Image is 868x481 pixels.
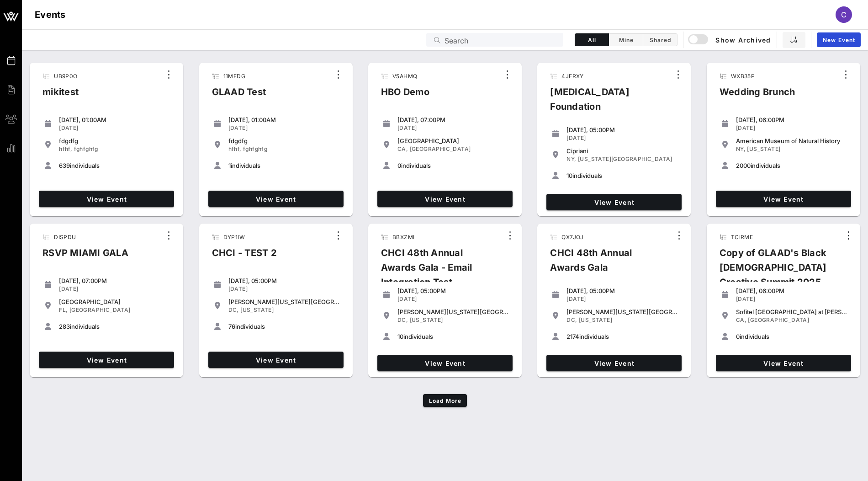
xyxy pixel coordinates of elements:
[720,359,847,367] span: View Event
[566,172,678,179] div: individuals
[228,323,235,330] span: 76
[550,359,678,367] span: View Event
[566,287,678,294] div: [DATE], 05:00PM
[566,147,678,155] div: Cipriani
[716,191,851,207] a: View Event
[543,85,671,121] div: [MEDICAL_DATA] Foundation
[836,6,852,23] div: C
[205,246,284,267] div: CHCI - TEST 2
[228,323,340,330] div: individuals
[243,145,267,152] span: fghfghfg
[410,316,443,323] span: [US_STATE]
[609,33,643,46] button: Mine
[566,316,577,323] span: DC,
[566,295,678,303] div: [DATE]
[566,308,678,315] div: [PERSON_NAME][US_STATE][GEOGRAPHIC_DATA]
[736,308,847,315] div: Sofitel [GEOGRAPHIC_DATA] at [PERSON_NAME][GEOGRAPHIC_DATA]
[736,295,847,303] div: [DATE]
[546,194,682,210] a: View Event
[42,195,170,203] span: View Event
[228,162,231,169] span: 1
[736,137,847,144] div: American Museum of Natural History
[223,73,245,80] span: 11MFDG
[561,234,583,240] span: QX7JOJ
[208,352,344,368] a: View Event
[69,306,131,313] span: [GEOGRAPHIC_DATA]
[397,333,403,340] span: 10
[566,333,579,340] span: 2174
[39,191,174,207] a: View Event
[228,124,340,132] div: [DATE]
[397,308,509,315] div: [PERSON_NAME][US_STATE][GEOGRAPHIC_DATA]
[59,137,170,144] div: fdgdfg
[643,33,677,46] button: Shared
[223,234,245,240] span: DYP1IW
[59,323,170,330] div: individuals
[59,145,72,152] span: hfhf,
[731,234,753,240] span: TCIRME
[736,287,847,294] div: [DATE], 06:00PM
[736,316,746,323] span: CA,
[429,397,461,404] span: Load More
[614,37,637,43] span: Mine
[205,85,274,107] div: GLAAD Test
[748,316,809,323] span: [GEOGRAPHIC_DATA]
[720,195,847,203] span: View Event
[59,124,170,132] div: [DATE]
[649,37,672,43] span: Shared
[59,116,170,123] div: [DATE], 01:00AM
[550,198,678,206] span: View Event
[712,246,841,297] div: Copy of GLAAD's Black [DEMOGRAPHIC_DATA] Creative Summit 2025
[579,316,612,323] span: [US_STATE]
[240,306,274,313] span: [US_STATE]
[716,355,851,371] a: View Event
[736,145,746,152] span: NY,
[423,394,467,407] button: Load More
[381,195,509,203] span: View Event
[377,355,513,371] a: View Event
[212,356,340,364] span: View Event
[381,359,509,367] span: View Event
[392,234,414,240] span: BBXZMI
[228,306,239,313] span: DC,
[228,137,340,144] div: fdgdfg
[736,116,847,123] div: [DATE], 06:00PM
[561,73,583,80] span: 4JERXY
[35,85,86,107] div: mikitest
[689,32,771,48] button: Show Archived
[397,162,509,169] div: individuals
[566,126,678,134] div: [DATE], 05:00PM
[543,246,672,282] div: CHCI 48th Annual Awards Gala
[817,32,861,47] a: New Event
[212,195,340,203] span: View Event
[736,162,751,169] span: 2000
[228,145,242,152] span: hfhf,
[59,298,170,305] div: [GEOGRAPHIC_DATA]
[578,155,672,162] span: [US_STATE][GEOGRAPHIC_DATA]
[736,162,847,169] div: individuals
[39,352,174,368] a: View Event
[747,145,780,152] span: [US_STATE]
[566,333,678,340] div: individuals
[228,277,340,284] div: [DATE], 05:00PM
[374,246,503,297] div: CHCI 48th Annual Awards Gala - Email Integration Test
[736,333,740,340] span: 0
[228,298,340,305] div: [PERSON_NAME][US_STATE][GEOGRAPHIC_DATA]
[397,137,509,144] div: [GEOGRAPHIC_DATA]
[397,124,509,132] div: [DATE]
[581,37,603,43] span: All
[397,295,509,303] div: [DATE]
[822,37,855,43] span: New Event
[228,162,340,169] div: individuals
[42,356,170,364] span: View Event
[59,285,170,293] div: [DATE]
[397,162,401,169] span: 0
[566,155,576,162] span: NY,
[228,285,340,293] div: [DATE]
[397,116,509,123] div: [DATE], 07:00PM
[54,73,77,80] span: UB9P0O
[397,333,509,340] div: individuals
[566,172,572,179] span: 10
[689,34,771,45] span: Show Archived
[208,191,344,207] a: View Event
